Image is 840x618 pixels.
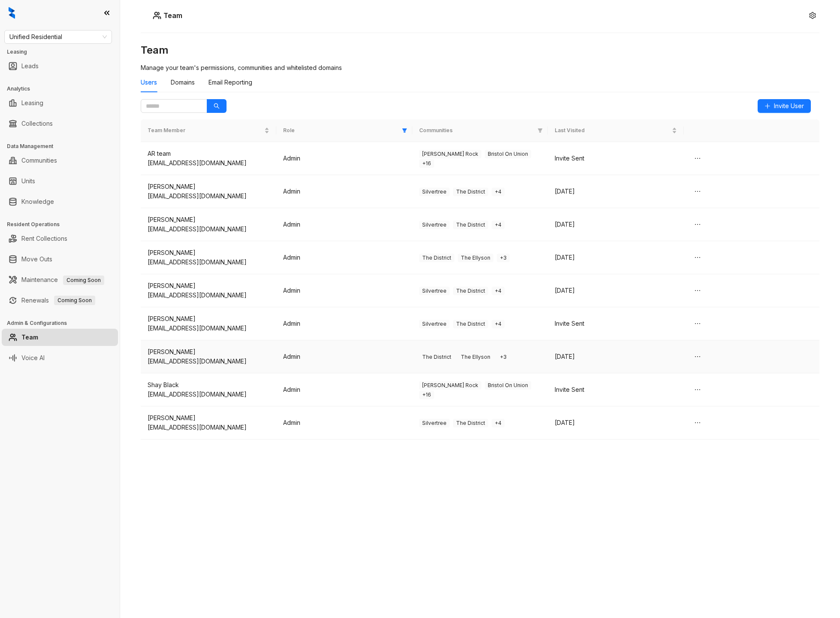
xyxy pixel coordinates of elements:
span: Silvertree [419,221,450,229]
td: Admin [276,142,412,175]
div: [EMAIL_ADDRESS][DOMAIN_NAME] [148,357,269,366]
span: The Ellyson [458,254,493,262]
li: Rent Collections [2,230,118,247]
div: [PERSON_NAME] [148,248,269,257]
div: [DATE] [555,220,677,229]
li: Leads [2,58,118,75]
span: + 3 [497,353,510,361]
span: filter [536,125,544,136]
span: Communities [419,127,534,135]
span: + 4 [492,188,505,196]
h3: Team [141,43,819,57]
li: Communities [2,152,118,169]
span: The District [453,419,488,427]
div: Invite Sent [555,319,677,328]
div: [EMAIL_ADDRESS][DOMAIN_NAME] [148,291,269,300]
span: filter [402,128,407,133]
span: + 4 [492,287,505,295]
li: Knowledge [2,193,118,210]
li: Units [2,173,118,190]
span: plus [764,103,771,109]
div: [PERSON_NAME] [148,281,269,291]
a: Leads [21,58,39,75]
h3: Admin & Configurations [7,319,120,327]
div: Invite Sent [555,154,677,163]
h5: Team [161,10,182,21]
span: Coming Soon [63,276,104,285]
div: [DATE] [555,418,677,427]
td: Admin [276,406,412,439]
span: ellipsis [694,221,701,228]
span: Silvertree [419,188,450,196]
div: Users [141,78,157,87]
span: Invite User [774,101,804,111]
div: [PERSON_NAME] [148,314,269,324]
span: filter [400,125,409,136]
div: [DATE] [555,187,677,196]
span: ellipsis [694,320,701,327]
a: Communities [21,152,57,169]
span: ellipsis [694,386,701,393]
a: Team [21,329,38,346]
span: filter [538,128,543,133]
div: [DATE] [555,352,677,361]
a: Leasing [21,94,43,112]
div: Invite Sent [555,385,677,394]
li: Renewals [2,292,118,309]
div: [PERSON_NAME] [148,182,269,191]
div: [EMAIL_ADDRESS][DOMAIN_NAME] [148,324,269,333]
span: + 4 [492,320,505,328]
a: Knowledge [21,193,54,210]
li: Leasing [2,94,118,112]
div: [EMAIL_ADDRESS][DOMAIN_NAME] [148,191,269,201]
span: The District [453,221,488,229]
div: [DATE] [555,286,677,295]
span: ellipsis [694,188,701,195]
div: [PERSON_NAME] [148,347,269,357]
span: ellipsis [694,287,701,294]
td: Admin [276,373,412,406]
div: [DATE] [555,253,677,262]
span: The District [419,353,454,361]
div: AR team [148,149,269,158]
td: Admin [276,175,412,208]
div: [EMAIL_ADDRESS][DOMAIN_NAME] [148,390,269,399]
a: RenewalsComing Soon [21,292,95,309]
td: Admin [276,340,412,373]
h3: Analytics [7,85,120,93]
button: Invite User [758,99,811,113]
td: Admin [276,241,412,274]
span: The Ellyson [458,353,493,361]
th: Last Visited [548,119,683,142]
img: logo [9,7,15,19]
span: Manage your team's permissions, communities and whitelisted domains [141,64,342,71]
div: Shay Black [148,380,269,390]
span: Silvertree [419,320,450,328]
span: + 4 [492,419,505,427]
span: Team Member [148,127,263,135]
span: Bristol On Union [485,150,531,158]
span: ellipsis [694,155,701,162]
h3: Resident Operations [7,221,120,228]
a: Voice AI [21,349,45,367]
td: Admin [276,208,412,241]
div: [EMAIL_ADDRESS][DOMAIN_NAME] [148,224,269,234]
td: Admin [276,274,412,307]
span: ellipsis [694,419,701,426]
h3: Data Management [7,142,120,150]
div: Email Reporting [208,78,252,87]
span: Coming Soon [54,296,95,305]
span: The District [453,320,488,328]
a: Rent Collections [21,230,67,247]
div: Domains [171,78,195,87]
a: Collections [21,115,53,132]
div: [EMAIL_ADDRESS][DOMAIN_NAME] [148,423,269,432]
li: Move Outs [2,251,118,268]
span: The District [419,254,454,262]
div: [EMAIL_ADDRESS][DOMAIN_NAME] [148,158,269,168]
th: Role [276,119,412,142]
span: setting [809,12,816,19]
span: ellipsis [694,353,701,360]
span: Unified Residential [9,30,107,43]
a: Units [21,173,35,190]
